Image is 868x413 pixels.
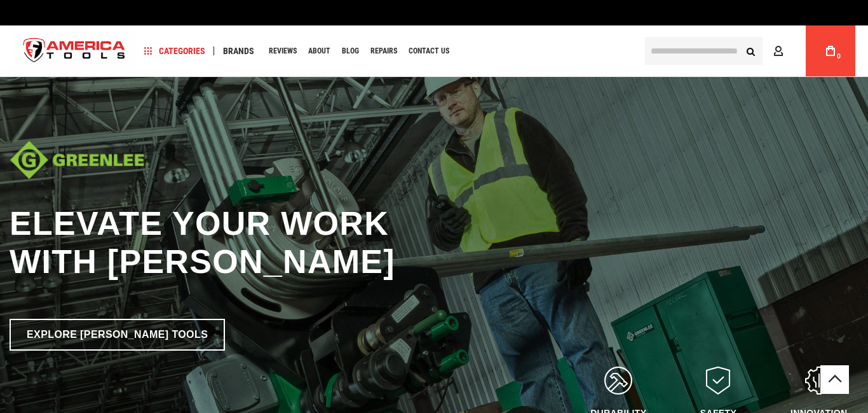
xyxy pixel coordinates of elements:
span: Blog [342,47,359,55]
span: Repairs [370,47,397,55]
span: Categories [144,46,205,55]
span: Brands [223,46,254,55]
a: Contact Us [403,43,455,60]
button: Search [738,39,763,63]
a: Explore [PERSON_NAME] Tools [10,319,225,351]
span: Contact Us [409,47,449,55]
span: 0 [837,53,841,60]
a: Reviews [263,43,302,60]
a: Brands [217,43,260,60]
span: Reviews [269,47,297,55]
a: 0 [818,25,843,76]
h1: Elevate Your Work with [PERSON_NAME] [10,204,581,281]
img: America Tools [13,27,136,75]
span: About [308,47,330,55]
img: Diablo logo [10,141,149,179]
a: About [302,43,336,60]
a: store logo [13,27,136,75]
a: Categories [139,43,211,60]
a: Repairs [365,43,403,60]
a: Blog [336,43,365,60]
